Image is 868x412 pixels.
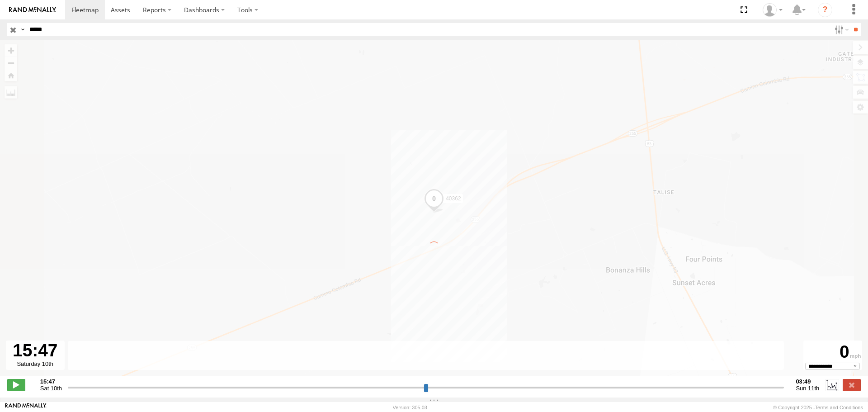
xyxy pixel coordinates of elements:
label: Search Filter Options [831,23,850,36]
div: Caseta Laredo TX [759,3,786,17]
div: 0 [805,342,861,363]
a: Visit our Website [5,403,47,412]
i: ? [818,3,832,17]
strong: 15:47 [40,378,62,385]
a: Terms and Conditions [815,405,863,410]
strong: 03:49 [796,378,819,385]
span: Sat 10th May 2025 [40,385,62,392]
div: © Copyright 2025 - [773,405,863,410]
label: Close [843,379,861,391]
span: Sun 11th May 2025 [796,385,819,392]
label: Play/Stop [7,379,25,391]
div: Version: 305.03 [393,405,427,410]
img: rand-logo.svg [9,7,56,13]
label: Search Query [19,23,26,36]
